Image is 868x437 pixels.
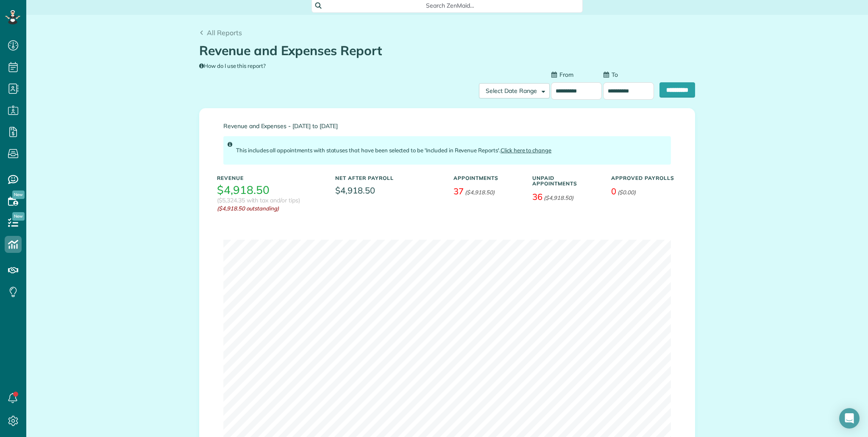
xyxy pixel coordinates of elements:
[12,190,25,199] span: New
[12,212,25,221] span: New
[544,194,573,201] em: ($4,918.50)
[486,87,537,95] span: Select Date Range
[217,184,270,196] h3: $4,918.50
[532,191,542,202] span: 36
[453,175,520,181] h5: Appointments
[236,147,551,154] span: This includes all appointments with statuses that have been selected to be 'Included in Revenue R...
[532,175,598,186] h5: Unpaid Appointments
[611,175,677,181] h5: Approved Payrolls
[618,189,636,196] em: ($0.00)
[465,189,495,196] em: ($4,918.50)
[603,70,618,79] label: To
[335,175,394,181] h5: Net After Payroll
[839,408,860,429] div: Open Intercom Messenger
[551,70,573,79] label: From
[611,186,616,196] span: 0
[199,62,266,69] a: How do I use this report?
[479,83,550,98] button: Select Date Range
[335,184,441,196] span: $4,918.50
[207,28,242,37] span: All Reports
[501,147,551,154] a: Click here to change
[199,28,242,38] a: All Reports
[217,204,323,213] em: ($4,918.50 outstanding)
[453,186,464,196] span: 37
[199,44,689,58] h1: Revenue and Expenses Report
[223,123,671,129] span: Revenue and Expenses - [DATE] to [DATE]
[217,197,300,204] h3: ($5,324.35 with tax and/or tips)
[217,175,323,181] h5: Revenue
